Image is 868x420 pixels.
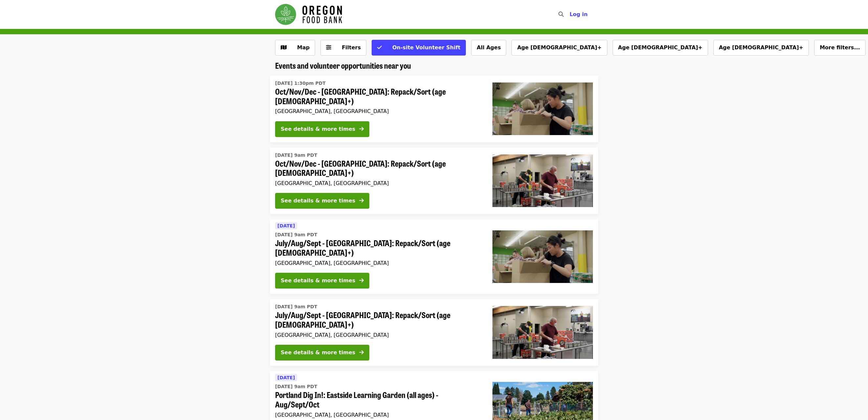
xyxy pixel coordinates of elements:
input: Search [568,7,573,22]
div: [GEOGRAPHIC_DATA], [GEOGRAPHIC_DATA] [275,260,482,266]
a: See details for "Oct/Nov/Dec - Portland: Repack/Sort (age 16+)" [270,148,598,214]
div: See details & more times [281,125,355,133]
div: See details & more times [281,277,355,285]
a: See details for "July/Aug/Sept - Portland: Repack/Sort (age 8+)" [270,219,598,294]
span: More filters... [820,44,860,51]
i: arrow-right icon [359,277,364,284]
button: See details & more times [275,121,369,137]
button: Age [DEMOGRAPHIC_DATA]+ [613,40,708,56]
button: Log in [564,8,593,21]
span: On-site Volunteer Shift [392,44,460,51]
time: [DATE] 9am PDT [275,231,317,238]
img: Oregon Food Bank - Home [275,4,342,25]
time: [DATE] 9am PDT [275,383,317,390]
button: Filters (0 selected) [320,40,366,56]
div: [GEOGRAPHIC_DATA], [GEOGRAPHIC_DATA] [275,108,482,114]
div: See details & more times [281,349,355,357]
span: [DATE] [277,223,295,228]
i: arrow-right icon [359,198,364,204]
button: Age [DEMOGRAPHIC_DATA]+ [511,40,607,56]
img: July/Aug/Sept - Portland: Repack/Sort (age 16+) organized by Oregon Food Bank [492,306,593,359]
span: Events and volunteer opportunities near you [275,59,411,71]
div: [GEOGRAPHIC_DATA], [GEOGRAPHIC_DATA] [275,412,482,418]
button: On-site Volunteer Shift [372,40,466,56]
i: arrow-right icon [359,349,364,356]
i: search icon [558,11,564,17]
i: map icon [281,44,287,51]
div: [GEOGRAPHIC_DATA], [GEOGRAPHIC_DATA] [275,332,482,338]
button: Show map view [275,40,315,56]
time: [DATE] 9am PDT [275,152,317,159]
i: check icon [377,44,382,51]
span: Portland Dig In!: Eastside Learning Garden (all ages) - Aug/Sept/Oct [275,390,482,409]
button: See details & more times [275,345,369,361]
img: July/Aug/Sept - Portland: Repack/Sort (age 8+) organized by Oregon Food Bank [492,230,593,283]
span: Oct/Nov/Dec - [GEOGRAPHIC_DATA]: Repack/Sort (age [DEMOGRAPHIC_DATA]+) [275,159,482,178]
button: All Ages [471,40,506,56]
button: See details & more times [275,273,369,289]
span: July/Aug/Sept - [GEOGRAPHIC_DATA]: Repack/Sort (age [DEMOGRAPHIC_DATA]+) [275,310,482,329]
span: Map [297,44,310,51]
i: arrow-right icon [359,126,364,132]
img: Oct/Nov/Dec - Portland: Repack/Sort (age 8+) organized by Oregon Food Bank [492,82,593,135]
span: Oct/Nov/Dec - [GEOGRAPHIC_DATA]: Repack/Sort (age [DEMOGRAPHIC_DATA]+) [275,87,482,106]
button: More filters... [814,40,866,56]
a: See details for "Oct/Nov/Dec - Portland: Repack/Sort (age 8+)" [270,76,598,142]
time: [DATE] 1:30pm PDT [275,80,326,87]
div: See details & more times [281,197,355,205]
img: Oct/Nov/Dec - Portland: Repack/Sort (age 16+) organized by Oregon Food Bank [492,154,593,207]
a: See details for "July/Aug/Sept - Portland: Repack/Sort (age 16+)" [270,299,598,366]
span: July/Aug/Sept - [GEOGRAPHIC_DATA]: Repack/Sort (age [DEMOGRAPHIC_DATA]+) [275,238,482,257]
div: [GEOGRAPHIC_DATA], [GEOGRAPHIC_DATA] [275,180,482,186]
span: Filters [342,44,361,51]
time: [DATE] 9am PDT [275,303,317,310]
i: sliders-h icon [326,44,331,51]
button: Age [DEMOGRAPHIC_DATA]+ [713,40,809,56]
span: Log in [570,11,588,17]
span: [DATE] [277,375,295,380]
button: See details & more times [275,193,369,209]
